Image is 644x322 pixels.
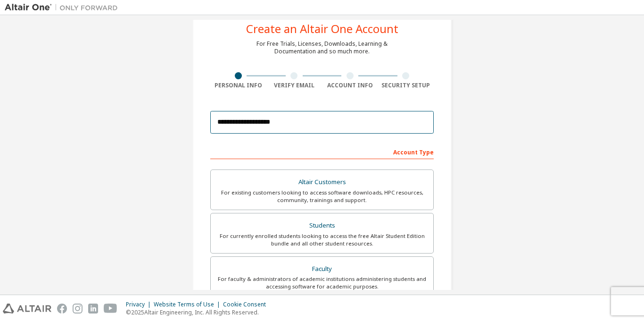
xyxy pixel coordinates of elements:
div: Students [216,219,428,232]
div: Personal Info [210,82,266,89]
div: Website Terms of Use [154,301,223,308]
div: Faculty [216,263,428,276]
img: altair_logo.svg [3,304,51,314]
img: facebook.svg [57,304,67,314]
div: Account Type [210,144,434,159]
div: Privacy [126,301,154,308]
div: Account Info [322,82,378,89]
div: Verify Email [266,82,322,89]
div: Cookie Consent [223,301,272,308]
div: For currently enrolled students looking to access the free Altair Student Edition bundle and all ... [216,232,428,247]
img: instagram.svg [73,304,83,314]
p: © 2025 Altair Engineering, Inc. All Rights Reserved. [126,308,272,316]
img: Altair One [5,3,123,12]
img: youtube.svg [104,304,117,314]
div: For faculty & administrators of academic institutions administering students and accessing softwa... [216,275,428,290]
img: linkedin.svg [88,304,98,314]
div: Create an Altair One Account [246,23,398,34]
div: For existing customers looking to access software downloads, HPC resources, community, trainings ... [216,189,428,204]
div: Altair Customers [216,176,428,189]
div: For Free Trials, Licenses, Downloads, Learning & Documentation and so much more. [256,40,388,55]
div: Security Setup [378,82,434,89]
